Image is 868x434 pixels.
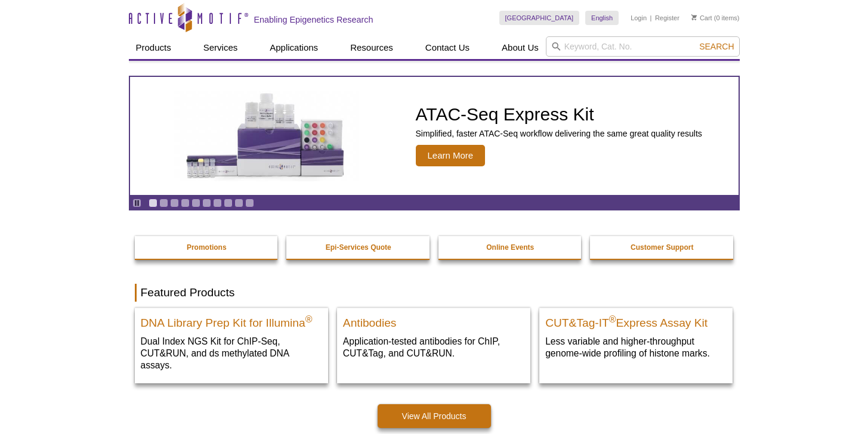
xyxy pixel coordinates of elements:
[343,335,524,359] p: Application-tested antibodies for ChIP, CUT&Tag, and CUT&RUN.
[590,236,734,259] a: Customer Support
[438,236,583,259] a: Online Events
[486,243,534,252] strong: Online Events
[159,199,168,207] a: Go to slide 2
[130,77,739,195] article: ATAC-Seq Express Kit
[130,77,739,195] a: ATAC-Seq Express Kit ATAC-Seq Express Kit Simplified, faster ATAC-Seq workflow delivering the sam...
[337,308,530,371] a: All Antibodies Antibodies Application-tested antibodies for ChIP, CUT&Tag, and CUT&RUN.
[286,236,431,259] a: Epi-Services Quote
[224,199,233,207] a: Go to slide 8
[691,11,740,25] li: (0 items)
[187,243,227,252] strong: Promotions
[213,199,222,207] a: Go to slide 7
[343,311,524,329] h2: Antibodies
[495,36,546,59] a: About Us
[650,11,652,25] li: |
[234,199,243,207] a: Go to slide 9
[545,311,727,329] h2: CUT&Tag-IT Express Assay Kit
[326,243,391,252] strong: Epi-Services Quote
[696,41,737,52] button: Search
[418,36,477,59] a: Contact Us
[499,11,580,25] a: [GEOGRAPHIC_DATA]
[631,243,693,252] strong: Customer Support
[245,199,254,207] a: Go to slide 10
[141,335,322,371] p: Dual Index NGS Kit for ChIP-Seq, CUT&RUN, and ds methylated DNA assays.
[191,199,200,207] a: Go to slide 5
[546,36,740,57] input: Keyword, Cat. No.
[631,14,647,22] a: Login
[691,14,712,22] a: Cart
[149,199,157,207] a: Go to slide 1
[691,14,697,20] img: Your Cart
[196,36,245,59] a: Services
[378,404,491,428] a: View All Products
[141,311,322,329] h2: DNA Library Prep Kit for Illumina
[129,36,178,59] a: Products
[135,308,328,383] a: DNA Library Prep Kit for Illumina DNA Library Prep Kit for Illumina® Dual Index NGS Kit for ChIP-...
[416,106,702,123] h2: ATAC-Seq Express Kit
[545,335,727,359] p: Less variable and higher-throughput genome-wide profiling of histone marks​.
[655,14,679,22] a: Register
[585,11,619,25] a: English
[135,284,734,302] h2: Featured Products
[168,91,365,181] img: ATAC-Seq Express Kit
[699,42,734,51] span: Search
[416,145,486,166] span: Learn More
[135,236,279,259] a: Promotions
[181,199,190,207] a: Go to slide 4
[132,199,141,207] a: Toggle autoplay
[539,308,733,371] a: CUT&Tag-IT® Express Assay Kit CUT&Tag-IT®Express Assay Kit Less variable and higher-throughput ge...
[305,314,313,324] sup: ®
[254,14,373,25] h2: Enabling Epigenetics Research
[202,199,211,207] a: Go to slide 6
[170,199,179,207] a: Go to slide 3
[262,36,325,59] a: Applications
[609,314,616,324] sup: ®
[416,128,702,139] p: Simplified, faster ATAC-Seq workflow delivering the same great quality results
[343,36,400,59] a: Resources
